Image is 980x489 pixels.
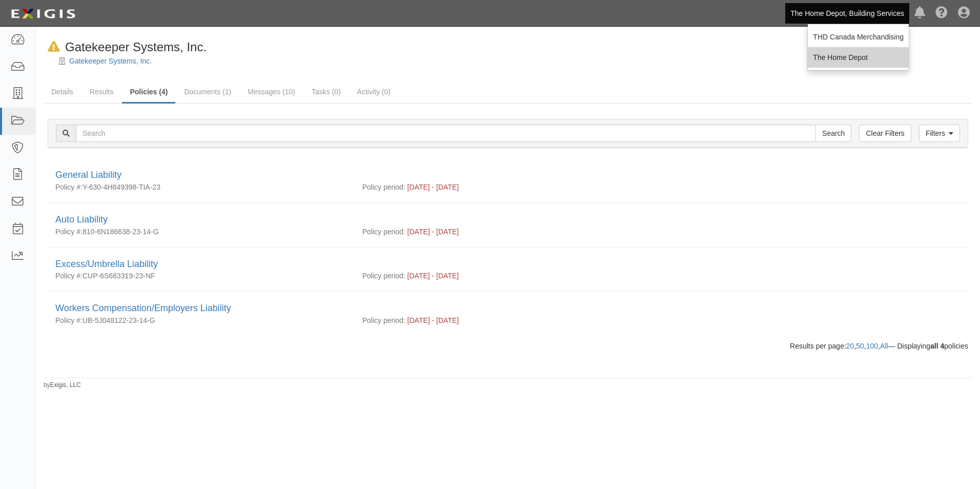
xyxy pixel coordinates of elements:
[65,40,207,54] span: Gatekeeper Systems, Inc.
[846,342,854,350] a: 20
[880,342,888,350] a: All
[304,81,349,102] a: Tasks (0)
[866,342,878,350] a: 100
[176,81,239,102] a: Documents (1)
[55,170,121,180] a: General Liability
[76,125,816,142] input: Search
[362,271,405,281] p: Policy period:
[930,342,944,350] b: all 4
[44,81,81,102] a: Details
[240,81,303,102] a: Messages (10)
[8,5,78,23] img: logo-5460c22ac91f19d4615b14bd174203de0afe785f0fc80cf4dbbc73dc1793850b.png
[40,341,976,351] div: Results per page: , , , — Displaying policies
[69,57,152,65] a: Gatekeeper Systems, Inc.
[808,47,909,68] a: The Home Depot
[407,316,459,324] span: [DATE] - [DATE]
[350,81,398,102] a: Activity (0)
[48,271,355,281] div: CUP-6S683319-23-NF
[48,182,355,192] div: Y-630-4H849398-TIA-23
[55,315,83,325] p: Policy #:
[55,271,83,281] p: Policy #:
[362,227,405,237] p: Policy period:
[82,81,121,102] a: Results
[407,272,459,280] span: [DATE] - [DATE]
[55,259,158,269] a: Excess/Umbrella Liability
[48,315,355,325] div: UB-5J048122-23-14-G
[55,214,108,225] a: Auto Liability
[919,125,960,142] a: Filters
[55,182,83,192] p: Policy #:
[808,27,909,47] a: THD Canada Merchandising
[48,227,355,237] div: 810-6N186638-23-14-G
[407,228,459,236] span: [DATE] - [DATE]
[785,3,909,24] a: The Home Depot, Building Services
[859,125,911,142] a: Clear Filters
[935,7,948,19] i: Help Center - Complianz
[815,125,851,142] input: Search
[55,303,231,313] a: Workers Compensation/Employers Liability
[407,183,459,191] span: [DATE] - [DATE]
[44,38,207,56] div: Gatekeeper Systems, Inc.
[48,42,60,52] i: In Default since 09/23/2024
[55,227,83,237] p: Policy #:
[122,81,175,104] a: Policies (4)
[50,381,81,389] a: Exigis, LLC
[856,342,864,350] a: 50
[362,182,405,192] p: Policy period:
[44,381,81,390] small: by
[362,315,405,325] p: Policy period:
